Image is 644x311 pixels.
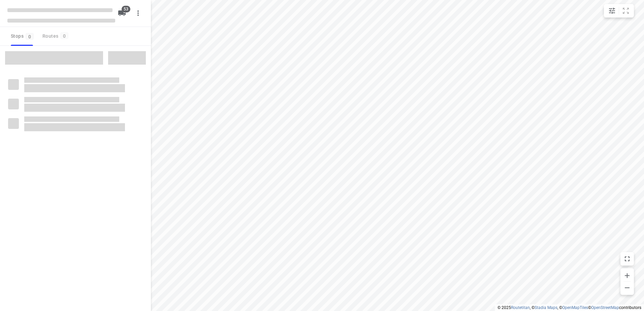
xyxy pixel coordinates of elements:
[605,4,619,18] button: Map settings
[511,305,530,310] a: Routetitan
[591,305,619,310] a: OpenStreetMap
[497,305,641,310] li: © 2025 , © , © © contributors
[604,4,634,18] div: small contained button group
[562,305,588,310] a: OpenMapTiles
[535,305,557,310] a: Stadia Maps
